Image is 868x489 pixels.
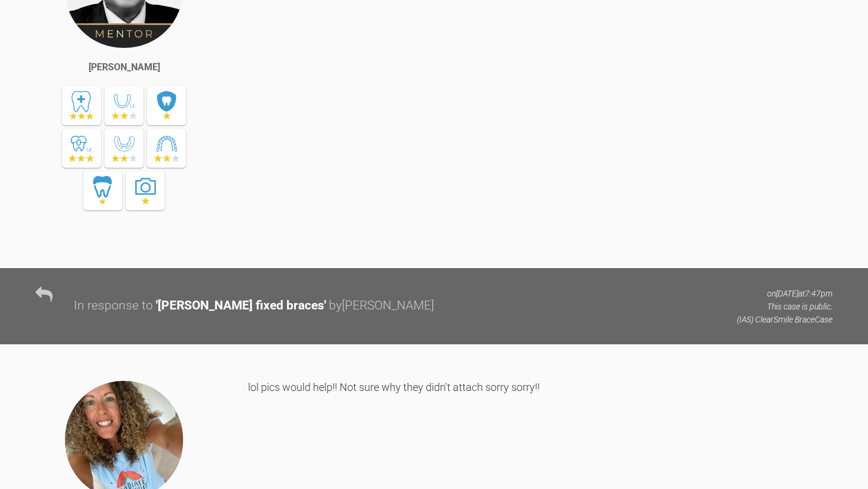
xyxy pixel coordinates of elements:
div: by [PERSON_NAME] [329,296,434,316]
div: ' [PERSON_NAME] fixed braces ' [156,296,326,316]
div: lol pics would help!! Not sure why they didn't attach sorry sorry!! [248,380,833,481]
p: on [DATE] at 7:47pm [737,287,833,300]
div: In response to [74,296,153,316]
div: [PERSON_NAME] [89,60,160,75]
p: This case is public. [737,300,833,313]
p: (IAS) ClearSmile Brace Case [737,313,833,326]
